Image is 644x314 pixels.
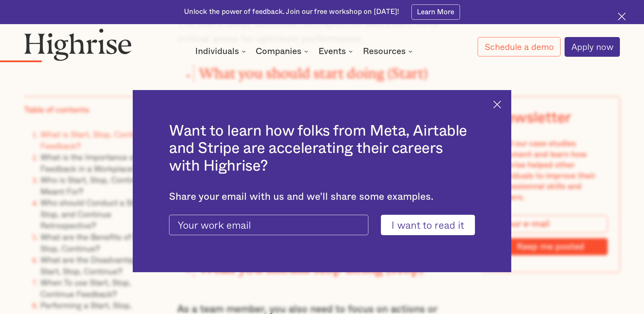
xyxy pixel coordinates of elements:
div: Individuals [195,47,248,55]
div: Share your email with us and we'll share some examples. [169,191,475,203]
input: Your work email [169,215,368,235]
div: Companies [256,47,301,55]
a: Apply now [565,37,620,57]
a: Schedule a demo [478,37,560,56]
div: Resources [363,47,415,55]
h2: Want to learn how folks from Meta, Airtable and Stripe are accelerating their careers with Highrise? [169,122,475,175]
input: I want to read it [381,215,475,235]
img: Highrise logo [24,28,132,61]
form: current-ascender-blog-article-modal-form [169,215,475,235]
img: Cross icon [493,101,501,108]
div: Individuals [195,47,239,55]
a: Learn More [411,4,460,20]
img: Cross icon [618,13,626,20]
div: Companies [256,47,310,55]
div: Events [318,47,346,55]
div: Resources [363,47,406,55]
div: Unlock the power of feedback. Join our free workshop on [DATE]! [184,7,399,17]
div: Events [318,47,355,55]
